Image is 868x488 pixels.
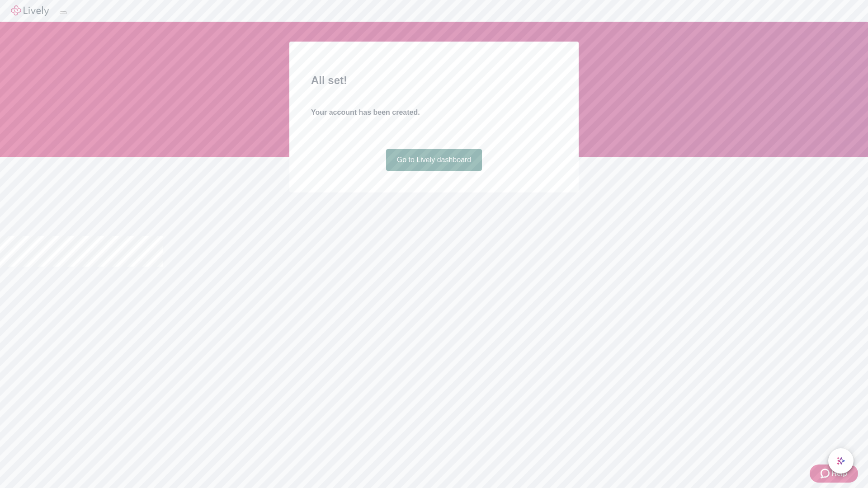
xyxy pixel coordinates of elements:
[836,456,845,465] svg: Lively AI Assistant
[311,72,557,89] h2: All set!
[386,149,482,171] a: Go to Lively dashboard
[831,468,847,479] span: Help
[821,468,831,479] svg: Zendesk support icon
[11,5,49,16] img: Lively
[60,11,67,14] button: Log out
[828,448,854,474] button: chat
[311,107,557,118] h4: Your account has been created.
[810,465,858,483] button: Zendesk support iconHelp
